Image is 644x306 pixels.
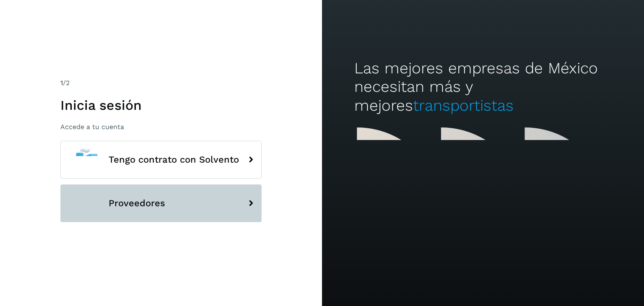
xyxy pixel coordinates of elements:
span: transportistas [413,96,514,114]
span: 1 [60,79,63,87]
h1: Inicia sesión [60,97,262,113]
button: Proveedores [60,184,262,222]
h2: Las mejores empresas de México necesitan más y mejores [354,59,612,115]
span: Proveedores [109,198,165,208]
p: Accede a tu cuenta [60,123,262,131]
button: Tengo contrato con Solvento [60,141,262,179]
span: Tengo contrato con Solvento [109,155,239,165]
div: /2 [60,78,262,88]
